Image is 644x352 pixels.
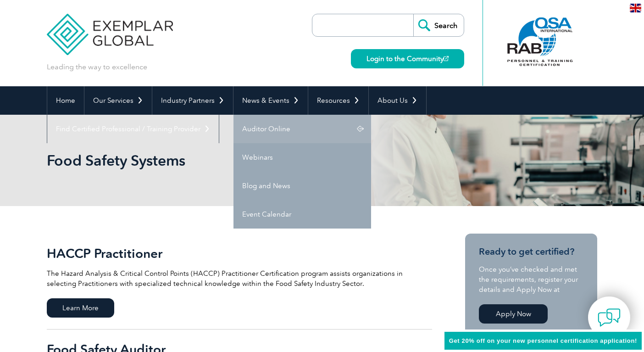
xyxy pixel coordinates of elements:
[233,115,371,143] a: Auditor Online
[47,246,432,261] h2: HACCP Practitioner
[479,264,583,295] p: Once you’ve checked and met the requirements, register your details and Apply Now at
[444,56,449,61] img: open_square.png
[351,49,464,68] a: Login to the Community
[308,86,368,115] a: Resources
[233,86,308,115] a: News & Events
[47,234,432,330] a: HACCP Practitioner The Hazard Analysis & Critical Control Points (HACCP) Practitioner Certificati...
[233,200,371,229] a: Event Calendar
[479,304,548,324] a: Apply Now
[47,151,399,169] h1: Food Safety Systems
[233,143,371,172] a: Webinars
[413,14,464,36] input: Search
[84,86,152,115] a: Our Services
[47,268,432,289] p: The Hazard Analysis & Critical Control Points (HACCP) Practitioner Certification program assists ...
[369,86,426,115] a: About Us
[630,4,641,12] img: en
[152,86,233,115] a: Industry Partners
[233,172,371,200] a: Blog and News
[47,115,219,143] a: Find Certified Professional / Training Provider
[598,306,621,329] img: contact-chat.png
[47,86,84,115] a: Home
[47,62,147,72] p: Leading the way to excellence
[47,298,114,318] span: Learn More
[449,337,637,344] span: Get 20% off on your new personnel certification application!
[479,246,583,257] h3: Ready to get certified?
